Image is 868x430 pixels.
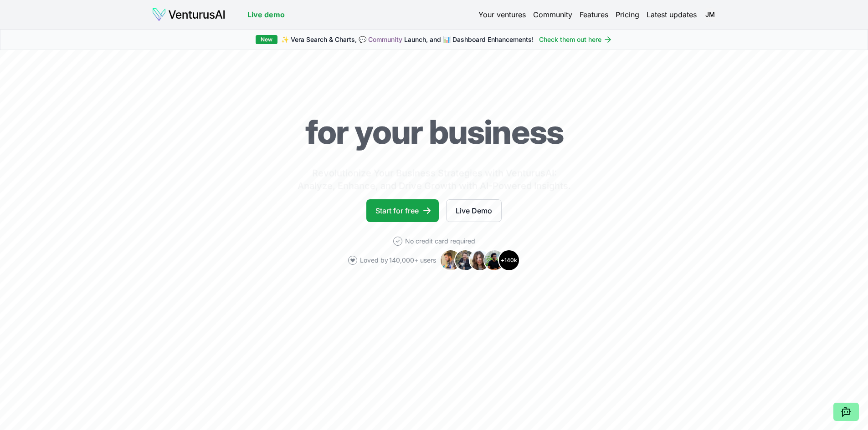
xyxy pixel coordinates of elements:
[704,8,717,21] button: JM
[647,9,697,20] a: Latest updates
[152,7,226,22] img: logo
[539,35,612,44] a: Check them out here
[366,199,439,222] a: Start for free
[533,9,572,20] a: Community
[478,9,526,20] a: Your ventures
[580,9,608,20] a: Features
[469,249,491,271] img: Avatar 3
[703,7,718,22] span: JM
[256,35,277,44] div: New
[368,35,402,43] a: Community
[281,35,534,44] span: ✨ Vera Search & Charts, 💬 Launch, and 📊 Dashboard Enhancements!
[440,249,462,271] img: Avatar 1
[446,199,502,222] a: Live Demo
[616,9,639,20] a: Pricing
[483,249,505,271] img: Avatar 4
[454,249,476,271] img: Avatar 2
[247,9,285,20] a: Live demo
